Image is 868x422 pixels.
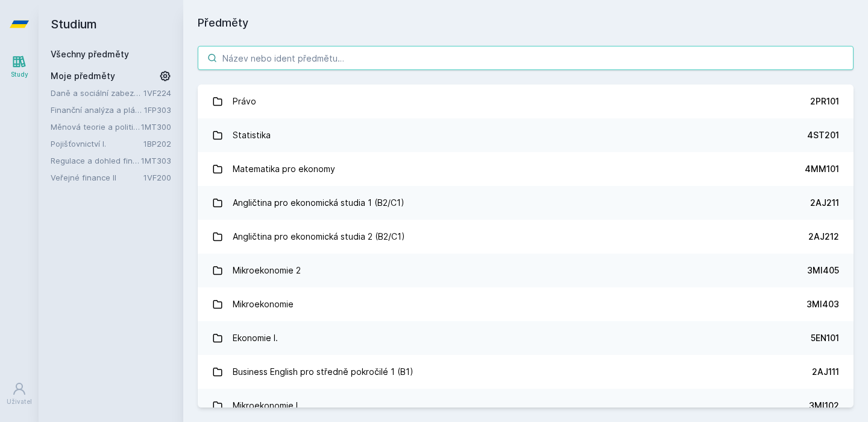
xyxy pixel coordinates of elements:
div: 3MI405 [807,264,839,277]
a: Angličtina pro ekonomická studia 2 (B2/C1) 2AJ212 [198,220,854,254]
div: 3MI403 [807,298,839,310]
a: 1VF224 [143,88,171,98]
a: Měnová teorie a politika [51,121,141,133]
div: 2AJ211 [810,197,839,209]
a: Study [2,48,36,85]
input: Název nebo ident předmětu… [198,46,854,70]
div: Uživatel [7,397,32,406]
div: 4MM101 [805,163,839,175]
a: Angličtina pro ekonomická studia 1 (B2/C1) 2AJ211 [198,186,854,220]
a: Matematika pro ekonomy 4MM101 [198,152,854,186]
a: Ekonomie I. 5EN101 [198,321,854,355]
a: 1MT303 [141,156,171,165]
a: Finanční analýza a plánování podniku [51,104,144,116]
div: Mikroekonomie 2 [233,258,301,283]
div: 4ST201 [807,129,839,141]
a: Mikroekonomie 2 3MI405 [198,254,854,287]
div: Business English pro středně pokročilé 1 (B1) [233,360,414,384]
a: 1BP202 [143,139,171,149]
a: Daně a sociální zabezpečení [51,87,143,99]
a: Mikroekonomie 3MI403 [198,287,854,321]
a: Veřejné finance II [51,171,143,184]
a: 1VF200 [143,173,171,182]
div: Statistika [233,123,271,147]
a: Uživatel [2,376,36,412]
div: Study [11,70,28,79]
div: 5EN101 [811,332,839,344]
div: 2AJ212 [808,231,839,243]
div: Ekonomie I. [233,326,278,350]
div: Matematika pro ekonomy [233,157,335,181]
div: Právo [233,89,256,113]
h1: Předměty [198,14,854,31]
div: 2AJ111 [812,366,839,378]
a: 1FP303 [144,105,171,115]
a: Statistika 4ST201 [198,118,854,152]
span: Moje předměty [51,70,115,82]
a: 1MT300 [141,122,171,132]
div: Angličtina pro ekonomická studia 2 (B2/C1) [233,225,405,249]
a: Pojišťovnictví I. [51,138,143,150]
div: Mikroekonomie [233,292,294,316]
div: 3MI102 [809,400,839,412]
div: Angličtina pro ekonomická studia 1 (B2/C1) [233,191,404,215]
div: 2PR101 [810,95,839,107]
a: Regulace a dohled finančního systému [51,155,141,167]
a: Právo 2PR101 [198,85,854,118]
a: Všechny předměty [51,49,129,59]
a: Business English pro středně pokročilé 1 (B1) 2AJ111 [198,355,854,389]
div: Mikroekonomie I [233,394,298,418]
